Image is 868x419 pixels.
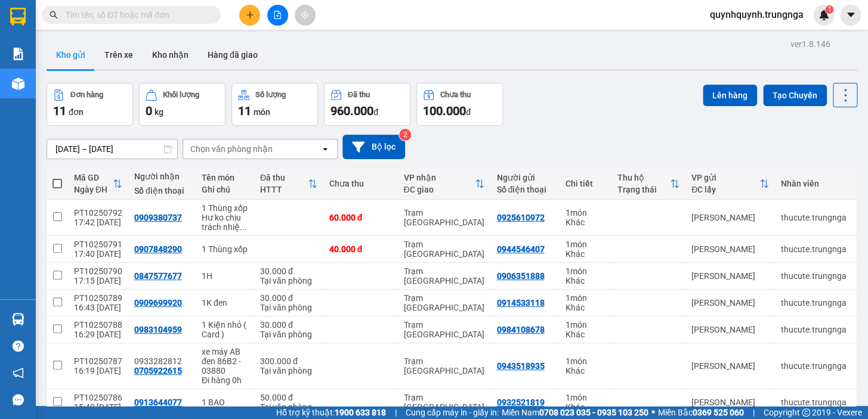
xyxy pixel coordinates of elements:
div: thucute.trungnga [781,213,850,222]
button: Trên xe [95,41,143,69]
span: search [50,11,58,19]
div: Trạm [GEOGRAPHIC_DATA] [403,240,484,259]
div: thucute.trungnga [781,298,850,308]
div: Nhân viên [781,179,850,188]
span: món [254,107,270,117]
div: [PERSON_NAME] [691,213,769,222]
div: 17:15 [DATE] [74,276,122,285]
span: đơn [69,107,84,117]
div: Hư ko chịu trách nhiệm , đi 0h [202,213,248,232]
div: 0984108678 [496,325,544,334]
div: Khác [566,218,605,227]
div: thucute.trungnga [781,271,850,281]
span: 0 [146,104,152,118]
div: 1 Thùng xốp [202,244,248,254]
span: 11 [53,104,66,118]
button: file-add [267,5,288,26]
div: Trạng thái [617,185,670,194]
div: 16:29 [DATE] [74,330,122,339]
th: Toggle SortBy [611,168,685,200]
div: PT10250787 [74,356,122,366]
div: Khác [566,303,605,312]
div: PT10250788 [74,320,122,330]
button: Bộ lọc [342,135,405,159]
div: 0913644077 [134,398,182,407]
div: 16:43 [DATE] [74,303,122,312]
div: 0705922615 [134,366,182,375]
sup: 2 [399,129,411,141]
div: 1 món [566,240,605,249]
input: Tìm tên, số ĐT hoặc mã đơn [66,8,206,21]
div: Đã thu [260,173,308,182]
button: Lên hàng [703,85,757,106]
span: Hỗ trợ kỹ thuật: [276,406,386,419]
div: xe máy AB đen 86B2 - 03880 [202,347,248,375]
div: 0983104959 [134,325,182,334]
span: đ [466,107,471,117]
span: đ [373,107,378,117]
span: ... [240,222,247,232]
img: warehouse-icon [12,313,24,325]
div: 30.000 đ [260,320,317,330]
div: Số điện thoại [134,186,190,195]
span: Miền Bắc [658,406,744,419]
button: Kho nhận [143,41,198,69]
strong: 0708 023 035 - 0935 103 250 [539,408,648,417]
button: Đơn hàng11đơn [47,83,133,126]
div: 0909699920 [134,298,182,308]
button: plus [239,5,260,26]
th: Toggle SortBy [254,168,323,200]
strong: 0369 525 060 [693,408,744,417]
div: 1 món [566,393,605,402]
div: 50.000 đ [260,393,317,402]
div: PT10250789 [74,293,122,303]
div: Ghi chú [202,185,248,194]
div: Trạm [GEOGRAPHIC_DATA] [403,293,484,312]
div: 0944546407 [496,244,544,254]
div: 17:42 [DATE] [74,218,122,227]
span: quynhquynh.trungnga [700,7,813,22]
div: Chưa thu [329,179,392,188]
div: 16:19 [DATE] [74,366,122,375]
div: Khác [566,366,605,375]
div: 0907848290 [134,244,182,254]
div: Trạm [GEOGRAPHIC_DATA] [403,393,484,412]
div: Tại văn phòng [260,366,317,375]
span: 11 [238,104,251,118]
span: aim [301,11,309,19]
div: 60.000 đ [329,213,392,222]
div: 17:40 [DATE] [74,249,122,259]
div: Khác [566,276,605,285]
div: 0914533118 [496,298,544,308]
div: Trạm [GEOGRAPHIC_DATA] [403,266,484,285]
svg: open [320,144,330,154]
th: Toggle SortBy [68,168,128,200]
div: thucute.trungnga [781,398,850,407]
div: [PERSON_NAME] [691,271,769,281]
button: Khối lượng0kg [139,83,226,126]
div: 0906351888 [496,271,544,281]
button: caret-down [840,5,861,26]
div: Chưa thu [440,91,471,99]
sup: 1 [825,5,833,14]
div: Tại văn phòng [260,330,317,339]
span: 960.000 [330,104,373,118]
div: 0909380737 [134,213,182,222]
span: 1 [827,5,831,14]
div: Trạm [GEOGRAPHIC_DATA] [403,320,484,339]
div: Trạm [GEOGRAPHIC_DATA] [403,208,484,227]
span: message [13,394,24,405]
div: 1 Kiện nhỏ ( Card ) [202,320,248,339]
div: Đã thu [348,91,370,99]
span: plus [246,11,254,19]
button: aim [295,5,316,26]
img: solution-icon [12,48,24,60]
div: Đi hàng 0h [202,375,248,385]
div: Ngày ĐH [74,185,113,194]
div: Đơn hàng [70,91,103,99]
div: 1 Thùng xốp [202,203,248,213]
div: 30.000 đ [260,293,317,303]
div: [PERSON_NAME] [691,298,769,308]
div: 1 món [566,320,605,330]
span: kg [155,107,163,117]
